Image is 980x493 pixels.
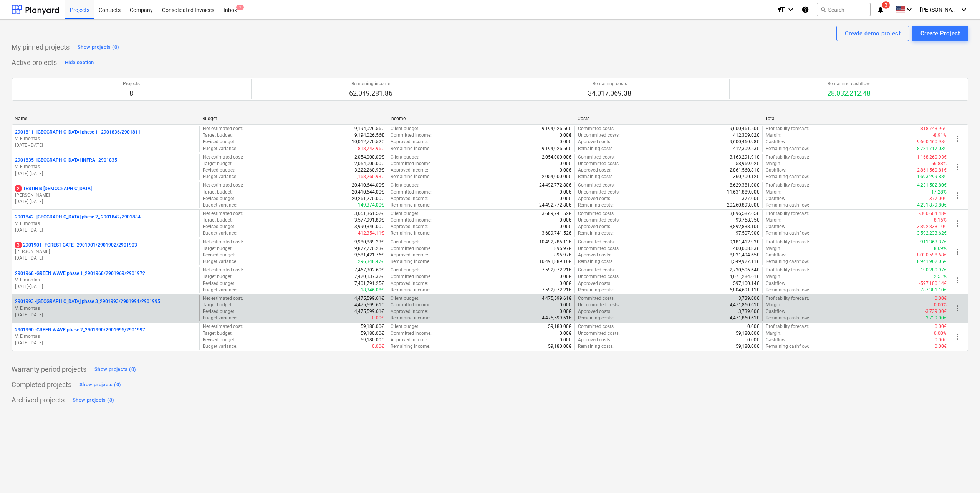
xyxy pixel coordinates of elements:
p: 3,689,741.52€ [542,210,571,217]
p: 2,054,000.00€ [354,160,384,167]
p: 3,592,233.62€ [917,230,947,237]
p: 34,017,069.38 [588,89,631,98]
span: more_vert [953,304,962,313]
p: Net estimated cost : [203,295,243,302]
button: Show projects (0) [76,41,121,53]
p: 0.00€ [560,280,571,287]
p: Remaining income : [391,258,430,265]
p: -9,600,460.98€ [916,139,947,145]
button: Hide section [63,56,96,69]
p: 0.00€ [560,195,571,202]
p: Remaining income [349,81,392,87]
p: Remaining income : [391,202,430,208]
p: Uncommitted costs : [578,245,620,252]
p: 7,592,072.21€ [542,267,571,273]
p: 0.00€ [560,273,571,280]
p: Client budget : [391,210,419,217]
p: [DATE] - [DATE] [15,170,196,177]
p: Revised budget : [203,195,235,202]
p: Profitability forecast : [766,239,809,245]
p: Margin : [766,302,781,308]
i: keyboard_arrow_down [786,5,795,14]
p: V. Eimontas [15,136,196,142]
p: Margin : [766,160,781,167]
p: 0.00€ [560,132,571,139]
p: Net estimated cost : [203,126,243,132]
p: 3,896,587.65€ [730,210,759,217]
p: 8,941,962.05€ [917,258,947,265]
p: Remaining costs : [578,202,614,208]
p: Cashflow : [766,223,786,230]
p: 2901993 - [GEOGRAPHIC_DATA] phase 3_2901993/2901994/2901995 [15,298,160,305]
p: Remaining income : [391,287,430,293]
p: Approved income : [391,195,428,202]
p: 2901835 - [GEOGRAPHIC_DATA] INFRA_ 2901835 [15,157,117,164]
p: 9,194,026.56€ [354,126,384,132]
button: Create demo project [836,26,909,41]
div: 32901901 -FOREST GATE_ 2901901/2901902/2901903[PERSON_NAME][DATE]-[DATE] [15,242,196,261]
p: -597,100.14€ [919,280,947,287]
div: Create demo project [845,28,901,38]
p: Uncommitted costs : [578,189,620,195]
p: Committed income : [391,245,432,252]
p: Uncommitted costs : [578,160,620,167]
p: Budget variance : [203,230,237,237]
span: 2 [15,185,22,192]
span: search [820,7,826,13]
p: 4,475,599.61€ [354,308,384,315]
p: 8,629,381.00€ [730,182,759,189]
p: 20,410,644.00€ [352,189,384,195]
p: Approved income : [391,139,428,145]
p: -8,030,598.68€ [916,252,947,258]
button: Search [817,3,871,16]
p: Net estimated cost : [203,210,243,217]
p: Committed costs : [578,126,615,132]
p: 0.00€ [560,302,571,308]
p: Remaining cashflow : [766,230,809,237]
div: Show projects (0) [78,43,119,52]
p: 3,651,361.52€ [354,210,384,217]
p: Budget variance : [203,287,237,293]
span: 3 [882,1,890,9]
p: 2,054,000.00€ [542,154,571,160]
p: Client budget : [391,239,419,245]
div: Create Project [920,28,960,38]
p: 2.51% [934,273,947,280]
p: Revised budget : [203,167,235,174]
p: 1,693,299.88€ [917,174,947,180]
p: Cashflow : [766,252,786,258]
p: Committed income : [391,273,432,280]
p: 9,194,026.56€ [542,146,571,152]
span: more_vert [953,134,962,143]
div: 2901842 -[GEOGRAPHIC_DATA] phase 2_ 2901842/2901884V. Eimontas[DATE]-[DATE] [15,214,196,233]
p: Client budget : [391,182,419,189]
p: 2,861,560.81€ [730,167,759,174]
p: Committed costs : [578,182,615,189]
p: Remaining costs : [578,230,614,237]
p: Margin : [766,273,781,280]
div: 2901835 -[GEOGRAPHIC_DATA] INFRA_ 2901835V. Eimontas[DATE]-[DATE] [15,157,196,177]
p: 296,348.47€ [358,258,384,265]
p: Client budget : [391,126,419,132]
p: Uncommitted costs : [578,132,620,139]
p: Committed income : [391,189,432,195]
p: Net estimated cost : [203,154,243,160]
p: Target budget : [203,160,233,167]
p: V. Eimontas [15,277,196,283]
p: 149,374.00€ [358,202,384,208]
p: 20,260,893.00€ [727,202,759,208]
p: Remaining cashflow : [766,174,809,180]
p: 18,346.08€ [361,287,384,293]
p: 2,730,506.64€ [730,267,759,273]
p: Uncommitted costs : [578,217,620,223]
p: V. Eimontas [15,333,196,340]
p: 0.00€ [560,167,571,174]
p: 2,054,000.00€ [354,154,384,160]
p: 9,877,770.23€ [354,245,384,252]
p: 9,600,461.50€ [730,126,759,132]
p: Committed costs : [578,154,615,160]
p: Budget variance : [203,202,237,208]
p: 8,781,717.03€ [917,146,947,152]
div: 2901968 -GREEN WAVE phase 1_2901968/2901969/2901972V. Eimontas[DATE]-[DATE] [15,270,196,290]
i: notifications [877,5,884,14]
